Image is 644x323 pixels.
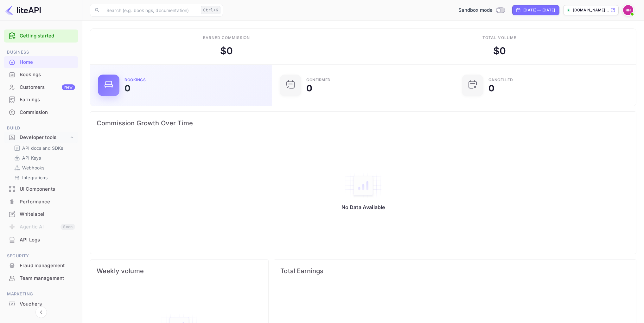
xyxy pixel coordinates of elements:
a: UI Components [4,183,78,195]
a: Integrations [14,174,73,181]
div: Integrations [11,173,76,182]
div: Commission [4,106,78,119]
p: [DOMAIN_NAME]... [573,7,609,13]
a: Webhooks [14,164,73,171]
div: Developer tools [20,134,69,141]
img: LiteAPI logo [5,5,41,15]
div: Total volume [482,35,516,41]
div: Fraud management [4,260,78,272]
div: Home [4,56,78,69]
div: UI Components [4,183,78,195]
div: Fraud management [20,262,75,269]
div: Team management [20,275,75,282]
img: Henrik Hansen [623,5,633,15]
div: 0 [306,84,312,93]
div: Webhooks [11,163,76,172]
div: API Logs [4,234,78,246]
a: Performance [4,196,78,208]
a: API docs and SDKs [14,145,73,151]
a: CustomersNew [4,81,78,93]
div: Whitelabel [20,211,75,218]
div: Ctrl+K [201,6,220,14]
div: Customers [20,84,75,91]
div: Team management [4,272,78,285]
a: API Keys [14,155,73,161]
div: $ 0 [220,44,233,58]
a: Bookings [4,69,78,80]
div: Getting started [4,30,78,43]
a: Whitelabel [4,208,78,220]
div: Home [20,59,75,66]
span: Security [4,253,78,260]
div: 0 [488,84,494,93]
div: API Logs [20,236,75,244]
a: Earnings [4,94,78,105]
div: Bookings [20,71,75,78]
span: Build [4,125,78,132]
div: Performance [4,196,78,208]
a: Team management [4,272,78,284]
p: No Data Available [341,204,385,210]
span: Total Earnings [280,266,630,276]
div: Click to change the date range period [512,5,559,15]
div: $ 0 [493,44,506,58]
div: UI Components [20,186,75,193]
div: Confirmed [306,78,331,82]
a: Fraud management [4,260,78,271]
div: Earnings [4,94,78,106]
button: Collapse navigation [35,307,47,318]
div: API Keys [11,153,76,162]
span: Weekly volume [97,266,262,276]
div: CANCELLED [488,78,513,82]
a: Home [4,56,78,68]
div: Developer tools [4,132,78,143]
p: API docs and SDKs [22,145,63,151]
div: Earnings [20,96,75,103]
div: Earned commission [203,35,250,41]
a: Getting started [20,32,75,40]
a: Commission [4,106,78,118]
div: Vouchers [20,300,75,308]
p: Integrations [22,174,48,181]
p: API Keys [22,155,41,161]
span: Marketing [4,291,78,298]
div: Bookings [4,69,78,81]
a: Vouchers [4,298,78,310]
div: 0 [124,84,131,93]
div: New [62,84,75,90]
div: Performance [20,198,75,206]
span: Commission Growth Over Time [97,118,630,128]
span: Sandbox mode [458,7,493,14]
img: empty-state-table2.svg [344,172,382,199]
a: API Logs [4,234,78,246]
div: Bookings [124,78,146,82]
div: API docs and SDKs [11,143,76,153]
span: Business [4,49,78,56]
div: Switch to Production mode [456,7,507,14]
input: Search (e.g. bookings, documentation) [103,4,198,16]
div: Commission [20,109,75,116]
div: [DATE] — [DATE] [523,7,555,13]
div: Vouchers [4,298,78,310]
p: Webhooks [22,164,44,171]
